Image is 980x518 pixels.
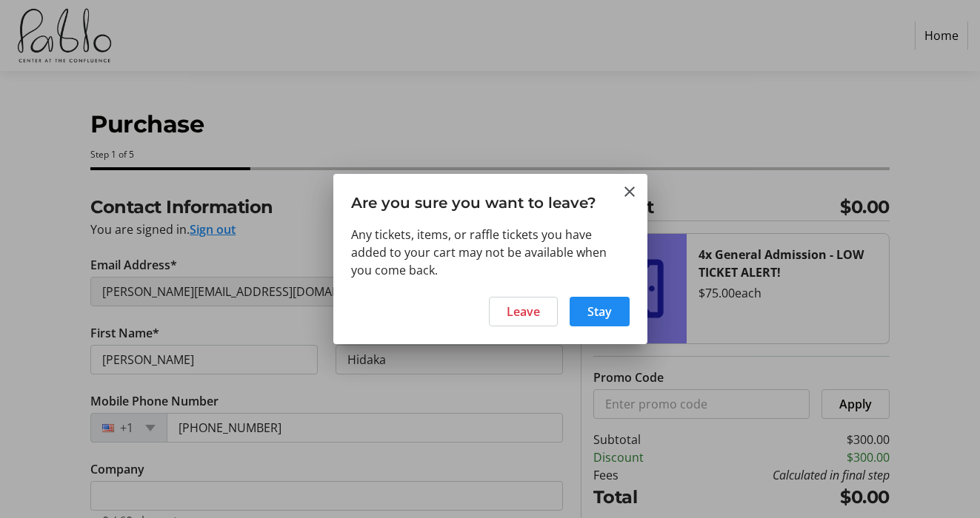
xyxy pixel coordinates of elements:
button: Close [621,183,639,201]
span: Stay [587,303,612,320]
div: Any tickets, items, or raffle tickets you have added to your cart may not be available when you c... [351,226,630,279]
button: Leave [489,297,558,326]
button: Stay [570,297,630,326]
span: Leave [507,303,540,320]
h3: Are you sure you want to leave? [333,174,647,225]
